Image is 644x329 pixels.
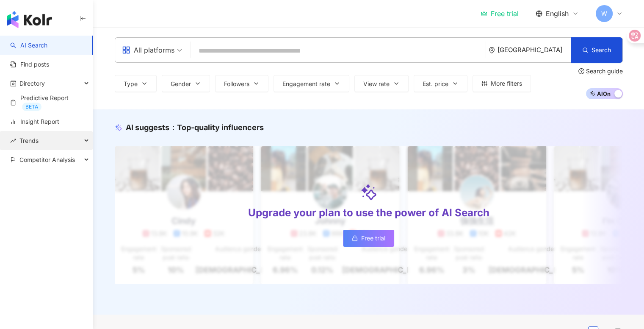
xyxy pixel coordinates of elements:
a: Predictive ReportBETA [10,94,86,111]
button: Followers [215,75,268,92]
span: Competitor Analysis [19,150,75,169]
button: View rate [354,75,409,92]
span: question-circle [578,68,584,74]
button: Est. price [414,75,467,92]
div: AI suggests ： [126,122,264,133]
div: [GEOGRAPHIC_DATA] [498,46,571,53]
button: Search [571,37,622,63]
span: environment [489,47,495,53]
span: English [546,9,569,18]
span: Directory [19,74,45,93]
a: searchAI Search [10,41,47,50]
a: Insight Report [10,117,59,126]
div: Upgrade your plan to use the power of AI Search [248,206,489,220]
span: More filters [491,80,522,87]
span: Free trial [361,235,385,242]
button: Gender [162,75,210,92]
div: All platforms [122,43,174,57]
span: rise [10,138,16,144]
button: More filters [473,75,531,92]
span: View rate [363,81,390,87]
span: Engagement rate [282,81,330,87]
span: W [601,9,607,18]
span: appstore [122,46,130,54]
span: Gender [171,81,191,87]
span: Est. price [423,81,448,87]
a: Find posts [10,60,49,69]
a: Free trial [481,9,519,18]
a: Free trial [343,230,394,247]
button: Engagement rate [274,75,349,92]
span: Followers [224,81,249,87]
button: Type [115,75,157,92]
span: Top-quality influencers [177,123,264,132]
span: Trends [19,131,39,150]
div: Search guide [586,68,623,75]
span: Type [124,81,138,87]
img: logo [7,11,52,28]
span: Search [591,47,611,53]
